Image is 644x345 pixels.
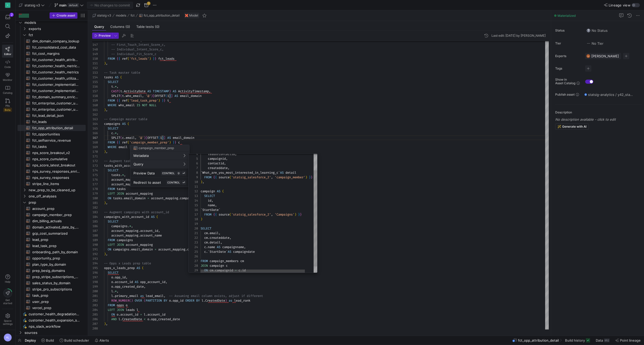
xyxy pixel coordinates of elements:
div: 12 [189,189,198,194]
span: ) [201,217,202,221]
span: ON [204,268,208,272]
span: CONTROL [162,172,175,175]
div: 11 [189,184,198,189]
span: } [309,175,311,179]
span: SELECT [201,226,211,231]
span: , [219,231,220,235]
div: 18 [189,217,198,221]
span: 'Campaigns' [275,212,295,217]
span: campaignname [222,245,244,249]
span: Preview Data [133,171,155,175]
span: , [202,180,204,184]
span: campaign_members [210,259,238,263]
div: 25 [189,249,198,254]
div: 7 [189,166,198,170]
div: 27 [189,259,198,263]
span: , [228,166,229,170]
span: ` [208,250,210,254]
span: . [208,231,210,235]
span: c [204,250,206,254]
span: ⏎ [182,181,185,184]
span: , [224,161,226,165]
span: ⇧ [177,172,180,175]
span: { [215,212,217,217]
div: 5 [189,156,198,161]
span: ` [278,171,280,175]
div: 23 [189,240,198,245]
span: AS [280,171,284,175]
span: name [208,245,215,249]
span: cm [204,231,208,235]
span: name [208,203,215,207]
span: { [213,175,215,179]
span: ) [201,180,202,184]
span: . [240,268,242,272]
span: source [219,175,229,179]
span: ( [229,175,231,179]
span: createddate [210,236,229,240]
span: ( [222,189,224,193]
div: 16 [189,208,198,212]
span: { [215,175,217,179]
div: 28 [189,263,198,268]
div: 10 [189,180,198,184]
span: = [235,268,237,272]
span: ` [219,208,220,212]
span: campaignid [208,157,226,161]
span: campaign [210,264,224,268]
span: campaignid [215,268,233,272]
span: FROM [204,175,211,179]
div: 24 [189,245,198,249]
span: SELECT [204,194,215,198]
span: createddate [208,166,228,170]
span: } [311,175,313,179]
span: cm [210,268,213,272]
span: Query [133,162,143,166]
span: { [213,212,215,217]
span: campaigndate [233,250,255,254]
span: cm [240,259,244,263]
span: ) [305,175,307,179]
span: . [208,236,210,240]
div: 6 [189,161,198,166]
span: } [298,212,300,217]
div: 9 [189,175,198,180]
div: 20 [189,226,198,231]
span: 'statsig_salesforce_2' [231,212,271,217]
div: 8 [189,170,198,175]
div: 13 [189,194,198,198]
span: FROM [204,212,211,217]
span: c [238,268,240,272]
span: . [208,240,210,244]
span: . [206,250,208,254]
span: detail [210,240,220,244]
div: 14 [189,198,198,203]
span: campaign [201,189,215,193]
div: 29 [189,268,198,273]
span: ( [229,212,231,217]
span: ⏎ [182,172,185,175]
span: } [300,212,302,217]
span: , [211,198,213,203]
span: AS [217,189,220,193]
span: c [226,264,228,268]
span: . [213,268,215,272]
span: ) [295,212,296,217]
div: 22 [189,235,198,240]
span: id [242,268,246,272]
span: AS [217,245,220,249]
span: What_are_you_most_interested_in_learning_c [202,171,278,175]
span: contactid [208,161,224,165]
div: 26 [189,254,198,259]
span: cm [204,236,208,240]
span: source [219,212,229,217]
span: cm [204,240,208,244]
span: ` [201,208,202,212]
div: 21 [189,231,198,235]
span: , [229,236,231,240]
span: StartDate [210,250,226,254]
span: . [206,245,208,249]
span: JOIN [201,264,208,268]
div: 15 [189,203,198,208]
span: , [220,240,222,244]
